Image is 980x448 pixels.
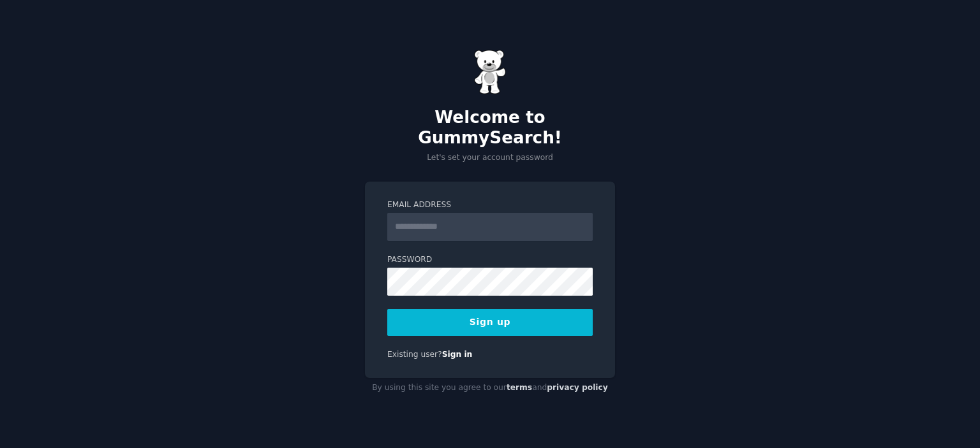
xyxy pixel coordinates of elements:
button: Sign up [387,309,593,336]
span: Existing user? [387,350,442,359]
img: Gummy Bear [474,50,506,94]
div: By using this site you agree to our and [365,378,615,398]
a: privacy policy [547,383,608,392]
a: Sign in [442,350,473,359]
p: Let's set your account password [365,152,615,164]
h2: Welcome to GummySearch! [365,108,615,148]
label: Email Address [387,199,593,211]
label: Password [387,254,593,266]
a: terms [507,383,532,392]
